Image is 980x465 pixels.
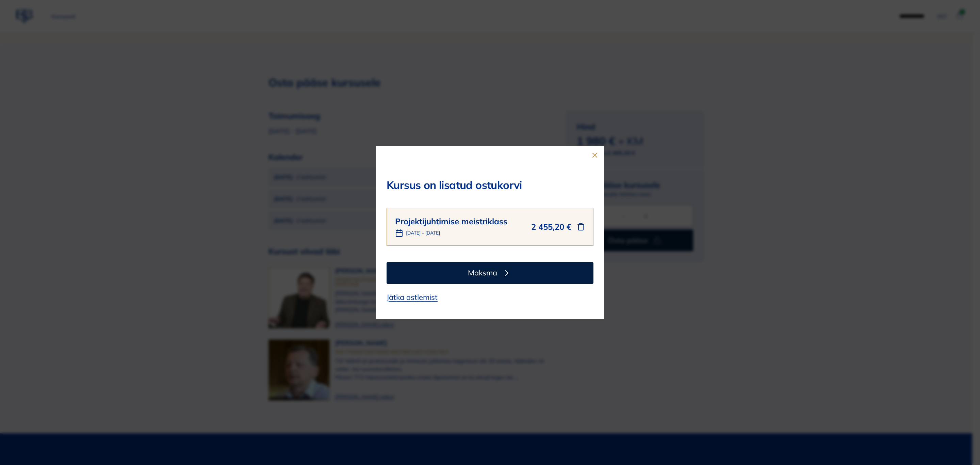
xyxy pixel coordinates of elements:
[395,217,507,226] h3: Projektijuhtimise meistriklass
[468,267,497,278] span: Maksma
[531,222,571,232] h3: 2 455,20 €
[387,262,593,284] button: Maksma
[591,151,599,159] svg: close
[387,292,438,303] span: Jätka ostlemist
[387,287,438,308] button: Jätka ostlemist
[406,229,440,237] p: [DATE] - [DATE]
[577,223,585,231] svg: Eemalda ostukorvist
[387,178,593,191] h2: Kursus on lisatud ostukorvi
